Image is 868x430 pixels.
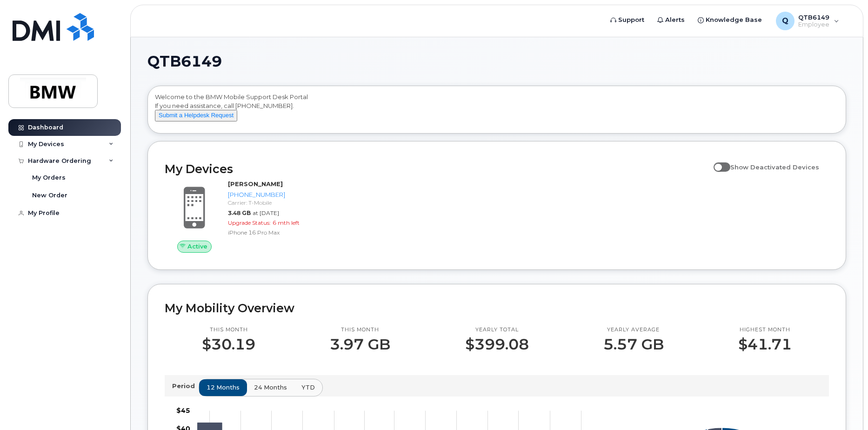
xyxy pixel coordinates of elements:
[465,326,529,334] p: Yearly total
[202,336,255,353] p: $30.19
[603,326,664,334] p: Yearly average
[330,336,390,353] p: 3.97 GB
[155,111,237,119] a: Submit a Helpdesk Request
[273,219,300,226] span: 6 mth left
[301,383,315,392] span: YTD
[738,336,792,353] p: $41.71
[254,383,287,392] span: 24 months
[228,180,283,188] strong: [PERSON_NAME]
[187,242,207,251] span: Active
[603,336,664,353] p: 5.57 GB
[176,406,190,415] tspan: $45
[228,190,319,199] div: [PHONE_NUMBER]
[465,336,529,353] p: $399.08
[165,301,829,315] h2: My Mobility Overview
[228,199,319,207] div: Carrier: T-Mobile
[228,209,251,216] span: 3.48 GB
[828,390,861,423] iframe: Messenger Launcher
[730,163,819,171] span: Show Deactivated Devices
[155,110,237,121] button: Submit a Helpdesk Request
[228,219,271,226] span: Upgrade Status:
[202,326,255,334] p: This month
[172,382,199,390] p: Period
[155,93,839,130] div: Welcome to the BMW Mobile Support Desk Portal If you need assistance, call [PHONE_NUMBER].
[147,54,222,68] span: QTB6149
[165,180,322,252] a: Active[PERSON_NAME][PHONE_NUMBER]Carrier: T-Mobile3.48 GBat [DATE]Upgrade Status:6 mth leftiPhone...
[165,162,709,176] h2: My Devices
[738,326,792,334] p: Highest month
[330,326,390,334] p: This month
[253,209,279,216] span: at [DATE]
[228,228,319,236] div: iPhone 16 Pro Max
[714,158,721,166] input: Show Deactivated Devices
